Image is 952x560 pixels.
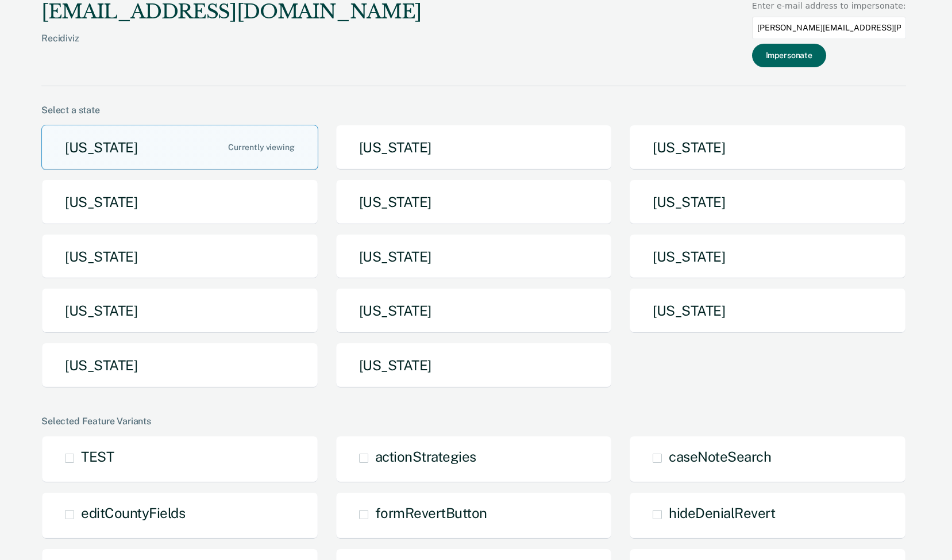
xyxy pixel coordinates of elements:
button: [US_STATE] [336,179,612,225]
button: [US_STATE] [336,288,612,333]
button: [US_STATE] [336,125,612,170]
span: actionStrategies [375,448,476,465]
span: caseNoteSearch [669,448,771,465]
button: [US_STATE] [41,179,318,225]
button: [US_STATE] [629,179,906,225]
button: [US_STATE] [336,343,612,388]
button: Impersonate [752,44,826,67]
button: [US_STATE] [629,125,906,170]
button: [US_STATE] [629,288,906,333]
button: [US_STATE] [629,234,906,279]
button: [US_STATE] [41,343,318,388]
span: formRevertButton [375,505,487,521]
div: Selected Feature Variants [41,416,906,427]
span: hideDenialRevert [669,505,775,521]
button: [US_STATE] [336,234,612,279]
input: Enter an email to impersonate... [752,17,906,39]
div: Select a state [41,105,906,116]
div: Recidiviz [41,33,422,62]
span: editCountyFields [81,505,185,521]
button: [US_STATE] [41,125,318,170]
button: [US_STATE] [41,234,318,279]
button: [US_STATE] [41,288,318,333]
span: TEST [81,448,114,465]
